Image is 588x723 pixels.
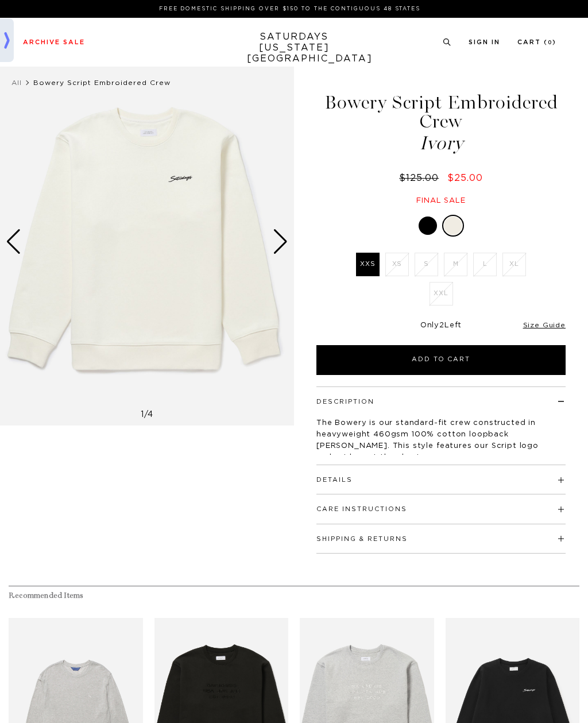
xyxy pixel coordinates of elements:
[316,417,566,463] p: The Bowery is our standard-fit crew constructed in heavyweight 460gsm 100% cotton loopback [PERSO...
[11,79,22,86] a: All
[469,39,500,45] a: Sign In
[316,506,407,512] button: Care Instructions
[141,411,144,419] span: 1
[439,322,444,329] span: 2
[273,229,288,254] div: Next slide
[23,39,85,45] a: Archive Sale
[28,5,552,13] p: FREE DOMESTIC SHIPPING OVER $150 TO THE CONTIGUOUS 48 STATES
[315,134,567,153] span: Ivory
[33,79,171,86] span: Bowery Script Embroidered Crew
[9,591,579,601] h4: Recommended Items
[517,39,556,45] a: Cart (0)
[316,399,374,405] button: Description
[399,173,443,183] del: $125.00
[315,93,567,153] h1: Bowery Script Embroidered Crew
[316,345,566,375] button: Add to Cart
[316,536,408,542] button: Shipping & Returns
[247,32,342,64] a: SATURDAYS[US_STATE][GEOGRAPHIC_DATA]
[447,173,483,183] span: $25.00
[148,411,153,419] span: 4
[315,196,567,206] div: Final sale
[316,477,353,483] button: Details
[356,253,380,276] label: XXS
[316,321,566,331] div: Only Left
[523,322,566,328] a: Size Guide
[6,229,21,254] div: Previous slide
[548,40,552,45] small: 0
